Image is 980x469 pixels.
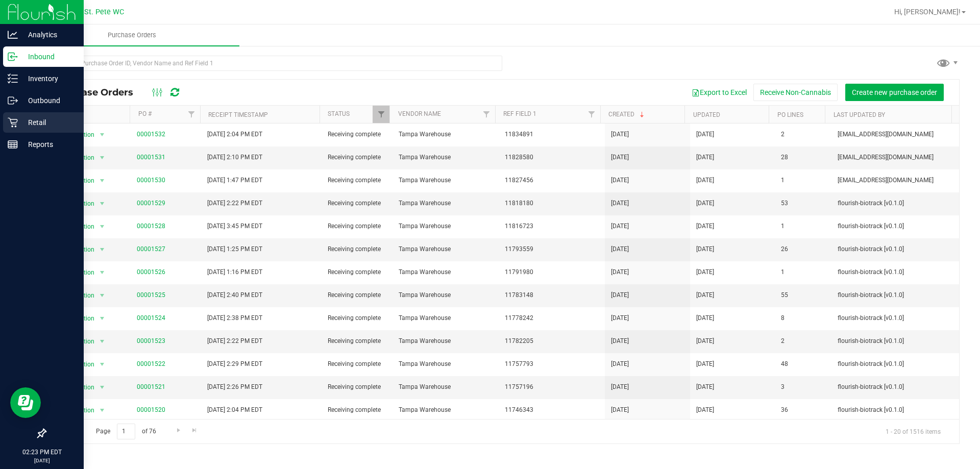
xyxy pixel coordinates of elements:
span: [DATE] 2:10 PM EDT [207,153,262,162]
span: 53 [781,199,825,208]
span: 11757196 [505,382,599,392]
span: [DATE] 2:29 PM EDT [207,359,262,369]
a: Go to the next page [171,424,186,437]
span: 11793559 [505,244,599,254]
span: [DATE] 3:45 PM EDT [207,221,262,231]
span: flourish-biotrack [v0.1.0] [838,221,953,231]
span: Receiving complete [328,244,386,254]
span: [DATE] [611,359,629,369]
span: select [95,311,108,326]
inline-svg: Inventory [8,73,18,84]
span: 36 [781,405,825,415]
a: Created [608,111,646,118]
span: select [95,288,108,303]
span: Tampa Warehouse [399,221,493,231]
inline-svg: Retail [8,117,18,128]
span: [DATE] 2:04 PM EDT [207,405,262,415]
span: [DATE] [611,405,629,415]
span: [DATE] [696,221,714,231]
span: 1 [781,221,825,231]
a: 00001523 [137,337,165,344]
span: [DATE] [696,405,714,415]
span: [DATE] 2:40 PM EDT [207,290,262,300]
span: select [95,242,108,257]
span: 11778242 [505,313,599,323]
p: Inventory [18,72,79,85]
span: flourish-biotrack [v0.1.0] [838,199,953,208]
span: 8 [781,313,825,323]
a: Filter [583,106,600,123]
span: [DATE] [696,382,714,392]
span: Receiving complete [328,153,386,162]
button: Receive Non-Cannabis [753,84,838,101]
span: [DATE] [611,176,629,185]
a: Go to the last page [187,424,202,437]
span: 11834891 [505,130,599,139]
p: [DATE] [5,457,79,464]
span: [EMAIL_ADDRESS][DOMAIN_NAME] [838,153,953,162]
span: Create new purchase order [852,88,937,96]
span: [DATE] 1:25 PM EDT [207,244,262,254]
span: [DATE] [611,336,629,346]
span: [DATE] [611,221,629,231]
span: Receiving complete [328,313,386,323]
span: select [95,403,108,417]
span: Tampa Warehouse [399,382,493,392]
span: 11816723 [505,221,599,231]
span: flourish-biotrack [v0.1.0] [838,405,953,415]
button: Export to Excel [685,84,753,101]
a: Purchase Orders [24,24,239,46]
span: [DATE] [611,130,629,139]
span: [DATE] 2:22 PM EDT [207,199,262,208]
span: select [95,357,108,372]
span: Receiving complete [328,290,386,300]
input: Search Purchase Order ID, Vendor Name and Ref Field 1 [45,56,502,71]
span: 2 [781,130,825,139]
span: [DATE] [611,382,629,392]
span: select [95,334,108,349]
span: flourish-biotrack [v0.1.0] [838,313,953,323]
a: 00001527 [137,245,165,253]
a: 00001526 [137,268,165,276]
span: Tampa Warehouse [399,153,493,162]
p: Reports [18,138,79,151]
span: [DATE] [696,290,714,300]
span: [DATE] [696,313,714,323]
input: 1 [117,424,135,439]
span: [DATE] [611,267,629,277]
span: [DATE] [611,244,629,254]
span: flourish-biotrack [v0.1.0] [838,382,953,392]
span: Tampa Warehouse [399,313,493,323]
a: 00001525 [137,291,165,299]
a: Receipt Timestamp [208,111,268,118]
a: Filter [478,106,495,123]
a: 00001521 [137,383,165,390]
span: 1 [781,267,825,277]
span: Tampa Warehouse [399,267,493,277]
span: [DATE] [696,130,714,139]
span: St. Pete WC [84,8,124,16]
iframe: Resource center [10,387,41,418]
span: Receiving complete [328,221,386,231]
span: Tampa Warehouse [399,359,493,369]
span: [DATE] 1:16 PM EDT [207,267,262,277]
span: Receiving complete [328,336,386,346]
span: [DATE] [611,153,629,162]
span: Purchase Orders [94,31,170,40]
div: Actions [53,111,126,118]
span: [DATE] 2:04 PM EDT [207,130,262,139]
a: 00001530 [137,177,165,184]
inline-svg: Analytics [8,30,18,40]
span: [EMAIL_ADDRESS][DOMAIN_NAME] [838,130,953,139]
span: select [95,128,108,142]
p: Retail [18,116,79,129]
a: PO Lines [777,111,803,118]
span: [DATE] [696,359,714,369]
span: 11818180 [505,199,599,208]
span: Tampa Warehouse [399,290,493,300]
span: Receiving complete [328,176,386,185]
span: select [95,265,108,280]
span: [DATE] [611,290,629,300]
span: [DATE] [696,267,714,277]
span: select [95,174,108,188]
